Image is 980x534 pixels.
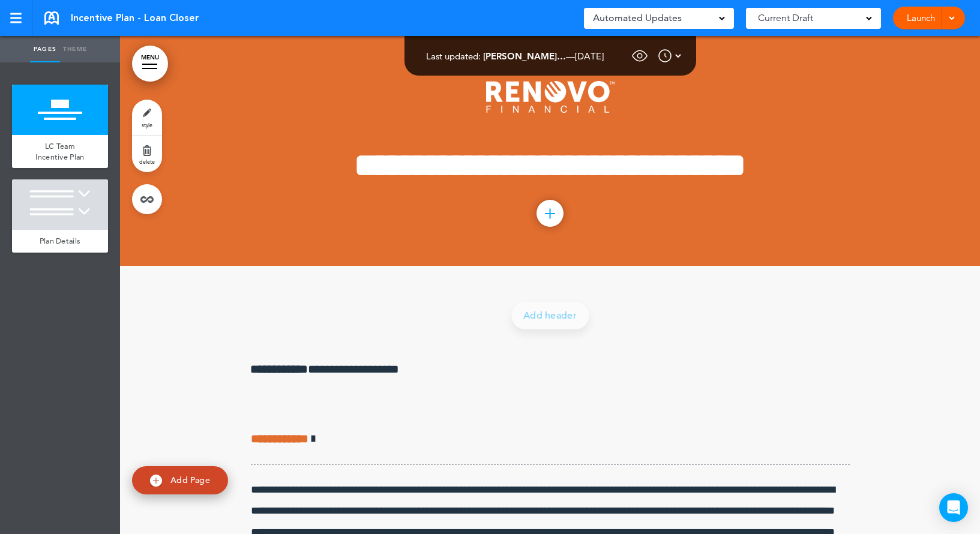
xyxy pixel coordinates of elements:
span: Incentive Plan - Loan Closer [71,11,199,25]
span: Last updated: [426,50,481,62]
span: [DATE] [575,50,604,62]
img: arrow-down-white.svg [675,49,681,63]
a: Launch [902,7,940,29]
a: LC Team Incentive Plan [12,135,108,168]
img: time.svg [658,49,672,63]
span: Current Draft [758,10,813,26]
div: — [426,52,604,61]
a: Add Page [132,466,228,494]
a: Pages [30,36,60,62]
span: LC Team Incentive Plan [35,141,84,162]
span: Plan Details [40,236,81,246]
span: Add Page [170,475,210,485]
a: delete [132,136,162,172]
img: add.svg [150,475,162,487]
a: Add header [511,302,589,329]
div: Open Intercom Messenger [939,493,968,522]
a: style [132,100,162,136]
a: MENU [132,46,168,82]
img: eye_approvals.svg [631,47,649,65]
span: style [142,121,152,128]
a: Theme [60,36,90,62]
span: [PERSON_NAME]… [483,50,566,62]
span: delete [139,158,155,165]
img: 1746032355331-Renovo_Logo_White.png [486,81,615,113]
span: Automated Updates [593,10,682,26]
a: Plan Details [12,230,108,253]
